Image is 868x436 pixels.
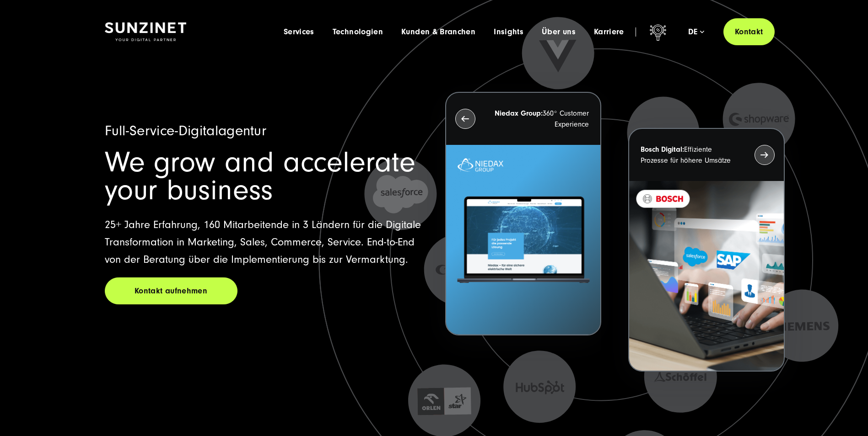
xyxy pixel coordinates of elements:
[284,27,314,37] a: Services
[628,128,784,372] button: Bosch Digital:Effiziente Prozesse für höhere Umsätze BOSCH - Kundeprojekt - Digital Transformatio...
[495,109,543,117] strong: Niedax Group:
[105,122,267,139] span: Full-Service-Digitalagentur
[105,277,237,304] a: Kontakt aufnehmen
[641,144,738,166] p: Effiziente Prozesse für höhere Umsätze
[629,181,783,371] img: BOSCH - Kundeprojekt - Digital Transformation Agentur SUNZINET
[105,146,415,207] span: We grow and accelerate your business
[641,145,684,154] strong: Bosch Digital:
[333,27,383,37] a: Technologien
[494,27,523,37] a: Insights
[723,18,775,45] a: Kontakt
[445,92,601,335] button: Niedax Group:360° Customer Experience Letztes Projekt von Niedax. Ein Laptop auf dem die Niedax W...
[688,27,704,37] div: de
[446,145,600,335] img: Letztes Projekt von Niedax. Ein Laptop auf dem die Niedax Website geöffnet ist, auf blauem Hinter...
[105,216,423,268] p: 25+ Jahre Erfahrung, 160 Mitarbeitende in 3 Ländern für die Digitale Transformation in Marketing,...
[105,22,186,42] img: SUNZINET Full Service Digital Agentur
[542,27,576,37] a: Über uns
[401,27,475,37] a: Kunden & Branchen
[594,27,624,37] a: Karriere
[492,108,589,130] p: 360° Customer Experience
